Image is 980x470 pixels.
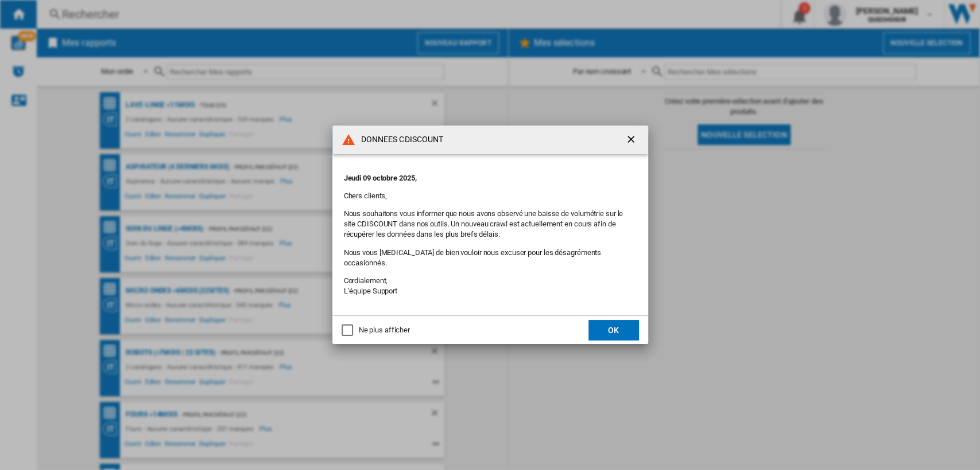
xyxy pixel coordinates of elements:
[355,134,444,146] h4: DONNEES CDISCOUNT
[588,320,639,340] button: OK
[621,128,644,151] button: getI18NText('BUTTONS.CLOSE_DIALOG')
[359,325,410,335] div: Ne plus afficher
[342,325,410,336] md-checkbox: Ne plus afficher
[344,248,637,268] p: Nous vous [MEDICAL_DATA] de bien vouloir nous excuser pour les désagréments occasionnés.
[344,276,637,296] p: Cordialement, L’équipe Support
[344,191,637,201] p: Chers clients,
[344,174,417,182] strong: Jeudi 09 octobre 2025,
[344,209,637,240] p: Nous souhaitons vous informer que nous avons observé une baisse de volumétrie sur le site CDISCOU...
[625,134,639,147] ng-md-icon: getI18NText('BUTTONS.CLOSE_DIALOG')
